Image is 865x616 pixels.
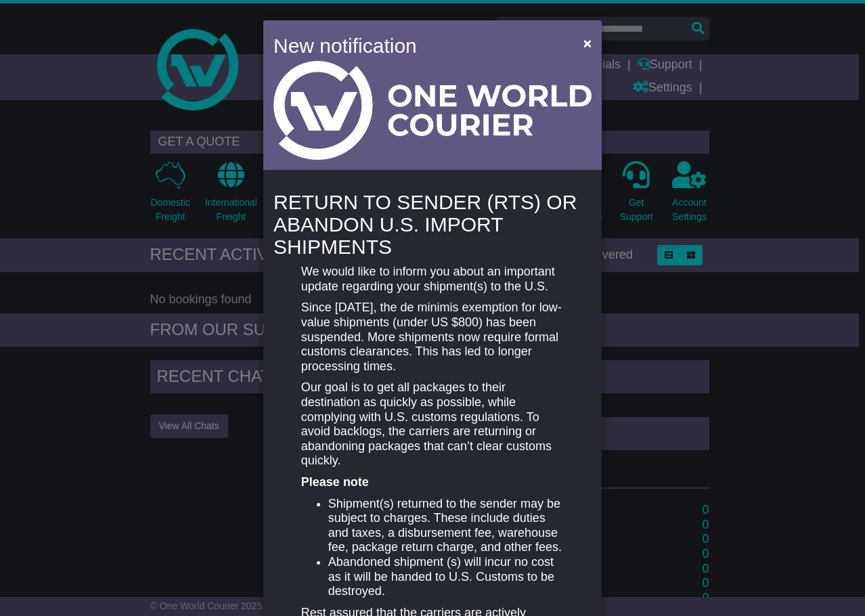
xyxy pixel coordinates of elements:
p: We would like to inform you about an important update regarding your shipment(s) to the U.S. [301,265,564,294]
p: Our goal is to get all packages to their destination as quickly as possible, while complying with... [301,380,564,468]
li: Shipment(s) returned to the sender may be subject to charges. These include duties and taxes, a d... [328,497,564,555]
strong: Please note [301,475,369,489]
img: Light [273,61,592,160]
h4: RETURN TO SENDER (RTS) OR ABANDON U.S. IMPORT SHIPMENTS [273,191,592,258]
li: Abandoned shipment (s) will incur no cost as it will be handed to U.S. Customs to be destroyed. [328,555,564,599]
button: Close [577,29,598,57]
p: Since [DATE], the de minimis exemption for low-value shipments (under US $800) has been suspended... [301,301,564,374]
span: × [583,35,592,51]
h4: New notification [273,30,564,61]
